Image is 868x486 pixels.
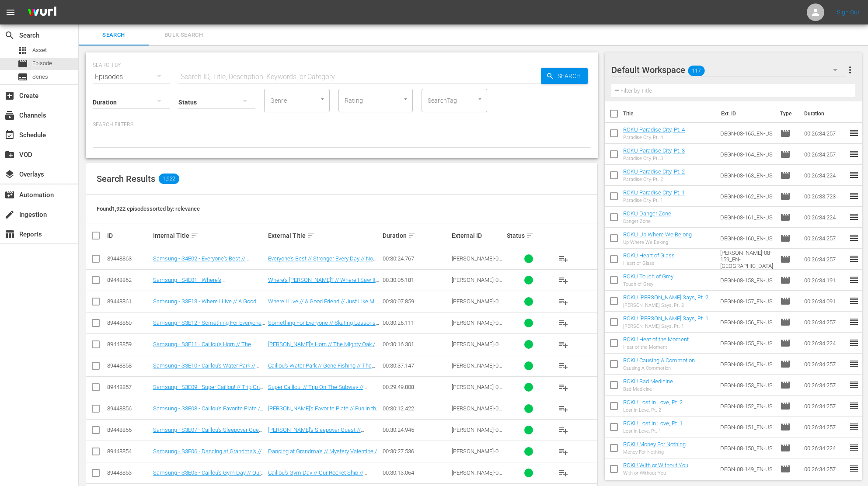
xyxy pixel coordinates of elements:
span: Create [4,90,15,101]
td: 00:26:34.257 [801,312,849,333]
a: Samsung - S3E12 - Something For Everyone // Skating Lessons // Caillou Becomes A Waiter // Sticki... [153,319,265,339]
span: more_vert [845,65,855,75]
span: reorder [849,421,859,432]
span: Episode [780,191,791,201]
a: Sign Out [837,9,860,16]
div: 00:30:24.945 [383,427,449,433]
span: Episode [17,59,28,69]
td: DEGN-08-153_EN-US [717,375,777,396]
span: reorder [849,253,859,264]
span: [PERSON_NAME]-03-095_EN-US [452,362,503,375]
a: [PERSON_NAME]'s Sleepover Guest // Games in the Park // The Sugar Shack // Winter Mystery // [PER... [268,427,373,453]
a: Something For Everyone // Skating Lessons // Caillou Becomes A Waiter // Sticking To It! // New C... [268,319,379,339]
td: DEGN-08-163_EN-US [717,165,777,186]
button: Search [541,68,588,84]
span: playlist_add [558,253,568,264]
td: 00:26:34.224 [801,165,849,186]
div: Up Where We Belong [623,240,692,245]
span: sort [307,232,315,240]
div: Paradise City, Pt. 3 [623,156,685,161]
p: Search Filters: [93,121,591,128]
span: reorder [849,379,859,390]
td: DEGN-08-156_EN-US [717,312,777,333]
span: menu [5,7,16,17]
div: 89448856 [107,405,150,412]
a: Where's [PERSON_NAME]? // Where I Saw It Last // Lost In The Jungle [268,277,379,290]
span: Episode [780,443,791,453]
a: Samsung - S3E07 - Caillou's Sleepover Guest // Games in the Park // The Sugar Shack // Winter Mys... [153,427,264,446]
div: Heart of Glass [623,260,675,266]
td: DEGN-08-152_EN-US [717,396,777,417]
span: [PERSON_NAME]-03-098_EN-US [452,298,503,311]
a: ROKU [PERSON_NAME] Says, Pt. 2 [623,294,708,301]
div: Paradise City, Pt. 1 [623,198,685,203]
button: Open [318,95,327,103]
button: more_vert [845,59,855,80]
span: reorder [849,191,859,201]
a: ROKU Paradise City, Pt. 2 [623,168,685,175]
span: Automation [4,190,15,200]
td: DEGN-08-154_EN-US [717,354,777,375]
button: playlist_add [553,248,574,269]
a: ROKU Up Where We Belong [623,231,692,238]
span: [PERSON_NAME]-03-096_EN-US [452,341,503,354]
td: DEGN-08-160_EN-US [717,228,777,249]
span: Reports [4,229,15,240]
td: 00:26:34.257 [801,123,849,144]
div: 00:30:13.064 [383,469,449,476]
span: Search Results [97,174,155,184]
span: reorder [849,358,859,369]
span: playlist_add [558,275,568,285]
div: 89448863 [107,255,150,262]
span: VOD [4,149,15,160]
span: reorder [849,212,859,222]
span: Episode [780,338,791,348]
td: 00:26:34.257 [801,396,849,417]
div: Touch of Grey [623,281,673,287]
button: playlist_add [553,312,574,333]
td: 00:26:34.257 [801,417,849,437]
div: ID [107,232,150,239]
div: External ID [452,232,504,239]
a: Samsung - S3E10 - Caillou's Water Park // Gone Fishing // The Water Goes 'Round // [PERSON_NAME]'... [153,362,261,389]
a: ROKU Paradise City, Pt. 1 [623,189,685,196]
span: Overlays [4,169,15,180]
span: Episode [780,464,791,474]
a: ROKU Touch of Grey [623,273,673,280]
a: ROKU Lost in Love, Pt. 2 [623,399,683,406]
button: playlist_add [553,377,574,398]
button: playlist_add [553,270,574,291]
div: Default Workspace [611,58,846,82]
span: reorder [849,274,859,285]
div: [PERSON_NAME] Says, Pt. 2 [623,302,708,308]
div: Paradise City, Pt. 2 [623,177,685,182]
span: 117 [688,62,705,80]
td: 00:26:34.224 [801,333,849,354]
td: 00:26:33.723 [801,186,849,207]
span: Search [84,30,143,40]
a: Dancing at Grandma's // Mystery Valentine // Play Ball! // Dogsled Ahead! [268,448,380,461]
td: DEGN-08-150_EN-US [717,437,777,458]
div: Heat of the Moment [623,344,689,350]
div: Danger Zone [623,219,671,224]
span: Schedule [4,130,15,140]
div: Lost in Love, Pt. 2 [623,407,683,413]
button: playlist_add [553,420,574,441]
div: 89448858 [107,362,150,369]
a: [PERSON_NAME]'s Favorite Plate // Fun in the Mud // All Aboard! // [PERSON_NAME] House // I Screa... [268,405,380,425]
span: Found 1,922 episodes sorted by: relevance [97,205,200,212]
a: ROKU With or Without You [623,462,688,469]
div: 89448860 [107,319,150,326]
span: sort [408,232,416,240]
td: 00:26:34.224 [801,437,849,458]
td: 00:26:34.257 [801,249,849,270]
td: DEGN-08-161_EN-US [717,207,777,228]
a: ROKU Paradise City, Pt. 3 [623,147,685,154]
div: 00:30:16.301 [383,341,449,347]
span: Episode [780,380,791,390]
button: playlist_add [553,334,574,355]
div: Status [507,230,550,241]
span: [PERSON_NAME]-03-094_EN-US [452,384,503,397]
a: ROKU Bad Medicine [623,378,673,385]
th: Type [775,101,799,126]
